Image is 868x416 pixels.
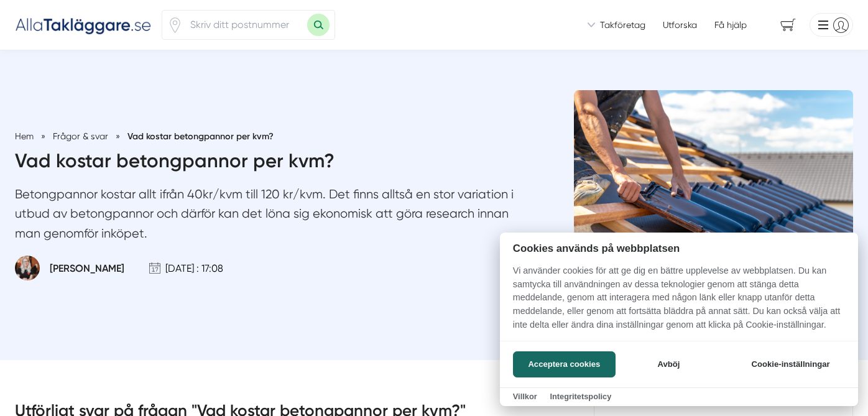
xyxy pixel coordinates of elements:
[500,264,858,340] p: Vi använder cookies för att ge dig en bättre upplevelse av webbplatsen. Du kan samtycka till anvä...
[513,351,616,377] button: Acceptera cookies
[619,351,718,377] button: Avböj
[500,243,858,254] h2: Cookies används på webbplatsen
[513,392,537,401] a: Villkor
[736,351,845,377] button: Cookie-inställningar
[550,392,611,401] a: Integritetspolicy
